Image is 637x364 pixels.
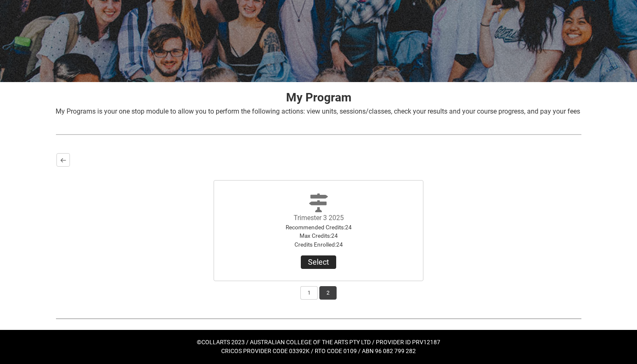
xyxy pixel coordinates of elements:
[56,107,580,115] span: My Programs is your one stop module to allow you to perform the following actions: view units, se...
[286,90,351,104] strong: My Program
[294,214,344,222] label: Trimester 3 2025
[56,153,70,167] button: Back
[271,223,366,231] div: Recommended Credits : 24
[56,130,581,139] img: REDU_GREY_LINE
[271,231,366,240] div: Max Credits : 24
[271,240,366,249] div: Credits Enrolled : 24
[56,314,581,323] img: REDU_GREY_LINE
[301,255,336,269] button: Trimester 3 2025Recommended Credits:24Max Credits:24Credits Enrolled:24
[319,286,337,300] button: 2
[300,286,318,300] button: 1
